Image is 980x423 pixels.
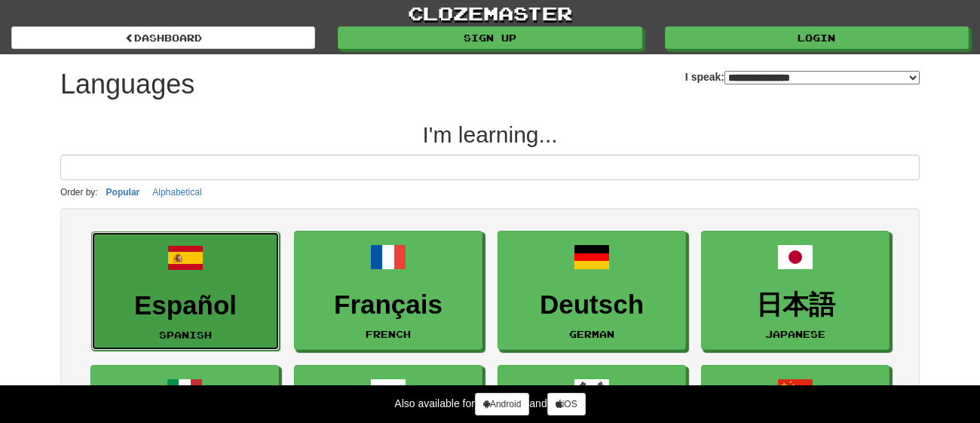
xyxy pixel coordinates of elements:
h3: Español [100,291,271,320]
h3: Deutsch [506,290,678,320]
select: I speak: [724,71,920,84]
a: Login [665,26,969,49]
h2: I'm learning... [60,122,920,147]
h3: Français [302,290,474,320]
a: 日本語Japanese [701,231,890,351]
button: Popular [102,184,145,201]
a: FrançaisFrench [294,231,482,351]
h3: 日本語 [709,290,881,320]
small: Order by: [60,187,98,198]
a: EspañolSpanish [91,231,280,351]
a: iOS [547,393,586,415]
a: Android [475,393,529,415]
h1: Languages [60,69,194,100]
a: Sign up [338,26,642,49]
small: French [366,329,411,339]
button: Alphabetical [148,184,206,201]
a: dashboard [11,26,315,49]
small: Spanish [159,330,212,340]
a: DeutschGerman [498,231,686,351]
small: German [569,329,614,339]
small: Japanese [765,329,825,339]
label: I speak: [685,69,920,84]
